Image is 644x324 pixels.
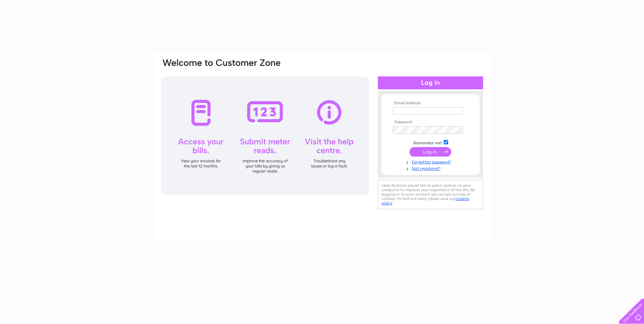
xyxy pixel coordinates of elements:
[382,196,469,205] a: cookies policy
[391,139,470,146] td: Remember me?
[378,180,483,209] div: Clear Business would like to place cookies on your computer to improve your experience of the sit...
[391,101,470,106] th: Email Address:
[409,147,451,157] input: Submit
[391,120,470,125] th: Password:
[393,165,470,171] a: Not registered?
[393,158,470,165] a: Forgotten password?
